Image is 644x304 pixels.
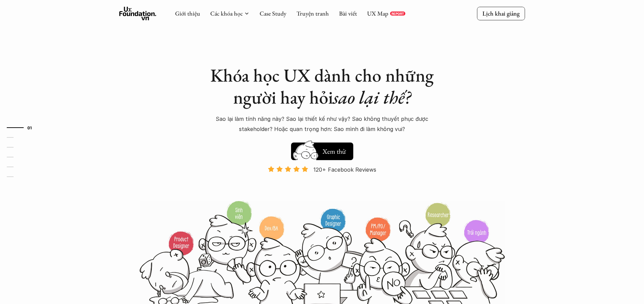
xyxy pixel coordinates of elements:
a: Xem thử [291,139,353,160]
a: Các khóa học [210,9,243,17]
p: 120+ Facebook Reviews [313,165,376,175]
a: 01 [7,124,39,132]
a: Truyện tranh [296,9,329,17]
a: Giới thiệu [175,9,200,17]
a: Lịch khai giảng [477,7,525,20]
p: Sao lại làm tính năng này? Sao lại thiết kế như vậy? Sao không thuyết phục được stakeholder? Hoặc... [204,114,440,134]
h1: Khóa học UX dành cho những người hay hỏi [204,64,440,108]
a: 120+ Facebook Reviews [262,166,382,200]
a: Bài viết [339,9,357,17]
strong: 01 [27,125,32,130]
a: Case Study [260,9,286,17]
p: Lịch khai giảng [482,9,520,17]
h5: Xem thử [321,147,347,156]
em: sao lại thế? [333,85,411,109]
p: REPORT [391,12,404,16]
a: UX Map [367,9,388,17]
